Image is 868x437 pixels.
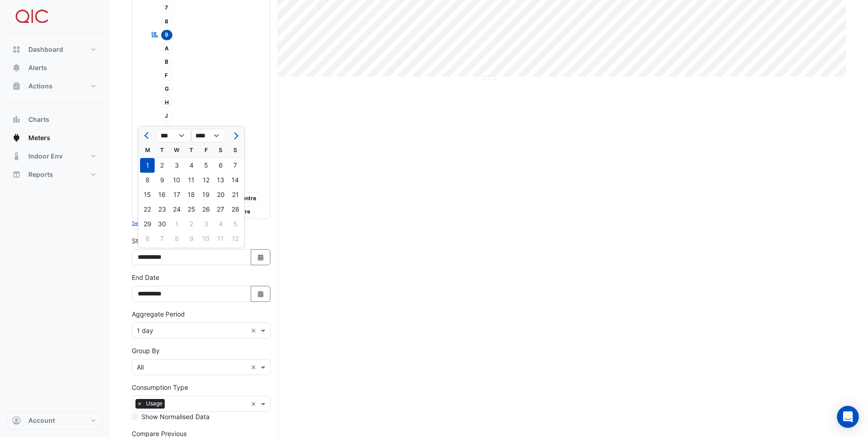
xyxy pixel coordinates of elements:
[213,158,228,173] div: 6
[228,187,243,202] div: 21
[11,7,52,26] img: Company Logo
[155,202,169,217] div: Tuesday, April 23, 2024
[155,173,169,187] div: Tuesday, April 9, 2024
[228,158,243,173] div: Sunday, April 7, 2024
[161,16,173,27] span: 8
[228,143,243,158] div: S
[140,231,155,246] div: Monday, May 6, 2024
[155,173,169,187] div: 9
[169,231,184,246] div: 8
[213,231,228,246] div: 11
[151,30,159,38] fa-icon: Reportable
[155,231,169,246] div: Tuesday, May 7, 2024
[199,217,213,231] div: Friday, May 3, 2024
[7,40,102,59] button: Dashboard
[12,133,21,142] app-icon: Meters
[199,143,213,158] div: F
[169,187,184,202] div: Wednesday, April 17, 2024
[184,158,199,173] div: Thursday, April 4, 2024
[199,202,213,217] div: Friday, April 26, 2024
[140,217,155,231] div: 29
[132,346,160,355] label: Group By
[199,173,213,187] div: 12
[161,70,173,81] span: F
[213,217,228,231] div: Saturday, May 4, 2024
[156,129,191,142] select: Select month
[144,399,165,408] span: Usage
[228,187,243,202] div: Sunday, April 21, 2024
[228,158,243,173] div: 7
[169,173,184,187] div: Wednesday, April 10, 2024
[257,253,265,261] fa-icon: Select Date
[140,231,155,246] div: 6
[161,111,173,121] span: J
[228,173,243,187] div: Sunday, April 14, 2024
[191,129,226,142] select: Select year
[28,45,63,54] span: Dashboard
[184,217,199,231] div: 2
[213,173,228,187] div: 13
[161,97,173,108] span: H
[28,170,53,179] span: Reports
[161,3,173,13] span: 7
[184,202,199,217] div: Thursday, April 25, 2024
[161,30,173,40] span: 9
[155,217,169,231] div: Tuesday, April 30, 2024
[169,202,184,217] div: Wednesday, April 24, 2024
[140,217,155,231] div: Monday, April 29, 2024
[7,147,102,165] button: Indoor Env
[140,143,155,158] div: M
[199,158,213,173] div: Friday, April 5, 2024
[7,77,102,95] button: Actions
[155,158,169,173] div: 2
[213,231,228,246] div: Saturday, May 11, 2024
[135,399,144,408] span: ×
[213,187,228,202] div: Saturday, April 20, 2024
[155,187,169,202] div: Tuesday, April 16, 2024
[12,63,21,72] app-icon: Alerts
[184,217,199,231] div: Thursday, May 2, 2024
[199,231,213,246] div: Friday, May 10, 2024
[184,173,199,187] div: Thursday, April 11, 2024
[7,411,102,430] button: Account
[199,202,213,217] div: 26
[228,202,243,217] div: 28
[161,124,174,135] span: M
[251,326,259,335] span: Clear
[132,382,188,392] label: Consumption Type
[199,158,213,173] div: 5
[228,217,243,231] div: Sunday, May 5, 2024
[12,152,21,161] app-icon: Indoor Env
[199,217,213,231] div: 3
[184,231,199,246] div: 9
[28,133,50,142] span: Meters
[199,187,213,202] div: Friday, April 19, 2024
[140,187,155,202] div: Monday, April 15, 2024
[140,202,155,217] div: Monday, April 22, 2024
[140,173,155,187] div: Monday, April 8, 2024
[213,173,228,187] div: Saturday, April 13, 2024
[140,158,155,173] div: 1
[251,399,259,409] span: Clear
[140,187,155,202] div: 15
[169,158,184,173] div: 3
[7,59,102,77] button: Alerts
[132,236,162,246] label: Start Date
[7,129,102,147] button: Meters
[184,187,199,202] div: 18
[140,202,155,217] div: 22
[199,173,213,187] div: Friday, April 12, 2024
[28,115,49,124] span: Charts
[28,416,55,425] span: Account
[132,309,185,319] label: Aggregate Period
[28,152,63,161] span: Indoor Env
[161,84,173,94] span: G
[12,170,21,179] app-icon: Reports
[142,128,153,143] button: Previous month
[184,158,199,173] div: 4
[199,187,213,202] div: 19
[213,187,228,202] div: 20
[169,187,184,202] div: 17
[228,231,243,246] div: 12
[228,202,243,217] div: Sunday, April 28, 2024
